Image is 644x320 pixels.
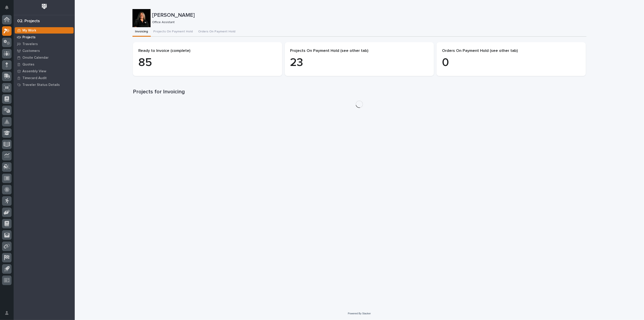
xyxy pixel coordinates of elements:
a: Projects [14,34,75,41]
div: 02. Projects [17,19,40,24]
p: Traveler Status Details [22,83,60,87]
p: Quotes [22,63,34,67]
a: Onsite Calendar [14,54,75,61]
h1: Projects for Invoicing [133,89,586,95]
p: Assembly View [22,69,46,73]
p: Customers [22,49,40,53]
p: 0 [442,56,580,70]
p: 85 [138,56,277,70]
p: Orders On Payment Hold (see other tab) [442,48,580,53]
a: Timecard Audit [14,75,75,81]
a: Powered By Stacker [348,312,371,315]
button: Notifications [2,3,12,12]
p: Onsite Calendar [22,56,49,60]
p: My Work [22,29,36,33]
p: Ready to Invoice (complete) [138,48,277,53]
p: [PERSON_NAME] [152,12,585,19]
p: Office Assistant [152,20,583,24]
p: Timecard Audit [22,76,47,80]
a: Customers [14,47,75,54]
p: Travelers [22,42,38,46]
p: Projects On Payment Hold (see other tab) [290,48,429,53]
button: Invoicing [132,27,151,37]
img: Workspace Logo [40,2,48,11]
a: Traveler Status Details [14,81,75,88]
a: My Work [14,27,75,34]
button: Orders On Payment Hold [196,27,238,37]
a: Travelers [14,41,75,47]
div: Notifications [6,5,12,13]
p: Projects [22,35,36,39]
a: Quotes [14,61,75,68]
p: 23 [290,56,429,70]
button: Projects On Payment Hold [151,27,196,37]
a: Assembly View [14,68,75,75]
